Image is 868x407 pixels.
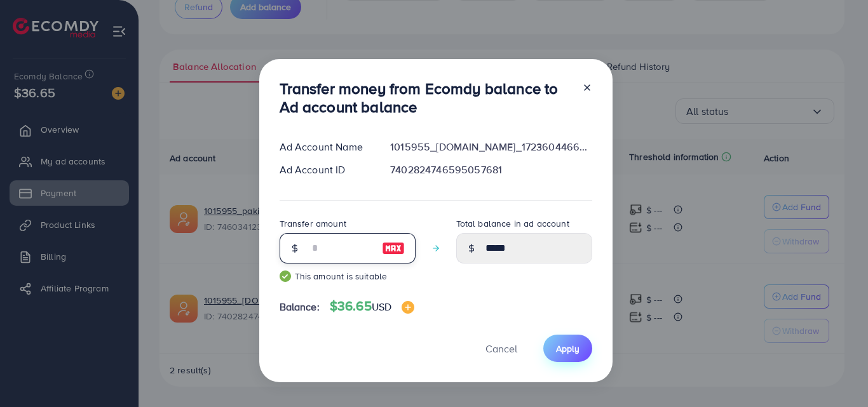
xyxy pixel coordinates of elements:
button: Cancel [470,335,533,362]
div: Ad Account ID [269,163,381,177]
label: Total balance in ad account [456,217,569,230]
label: Transfer amount [280,217,346,230]
div: Ad Account Name [269,140,381,154]
div: 1015955_[DOMAIN_NAME]_1723604466394 [380,140,602,154]
h4: $36.65 [330,298,414,314]
button: Apply [543,335,592,362]
img: guide [280,270,291,282]
span: USD [372,300,391,314]
small: This amount is suitable [280,270,416,283]
h3: Transfer money from Ecomdy balance to Ad account balance [280,79,572,116]
iframe: Chat [814,350,858,397]
img: image [382,241,405,256]
div: 7402824746595057681 [380,163,602,177]
span: Balance: [280,300,320,314]
span: Apply [556,342,580,355]
img: image [402,301,414,314]
span: Cancel [485,342,517,356]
